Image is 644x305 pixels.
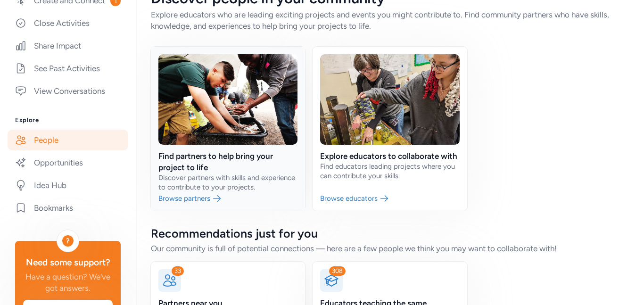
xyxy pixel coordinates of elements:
[8,130,128,150] a: People
[8,35,128,56] a: Share Impact
[8,13,128,33] a: Close Activities
[23,256,113,269] div: Need some support?
[172,266,184,276] div: 33
[62,235,74,247] div: ?
[8,81,128,101] a: View Conversations
[8,58,128,79] a: See Past Activities
[8,152,128,173] a: Opportunities
[8,198,128,218] a: Bookmarks
[15,116,121,124] h3: Explore
[8,175,128,196] a: Idea Hub
[329,266,346,276] div: 308
[151,226,629,241] div: Recommendations just for you
[151,9,629,32] div: Explore educators who are leading exciting projects and events you might contribute to. Find comm...
[151,243,629,254] div: Our community is full of potential connections — here are a few people we think you may want to c...
[23,271,113,294] div: Have a question? We've got answers.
